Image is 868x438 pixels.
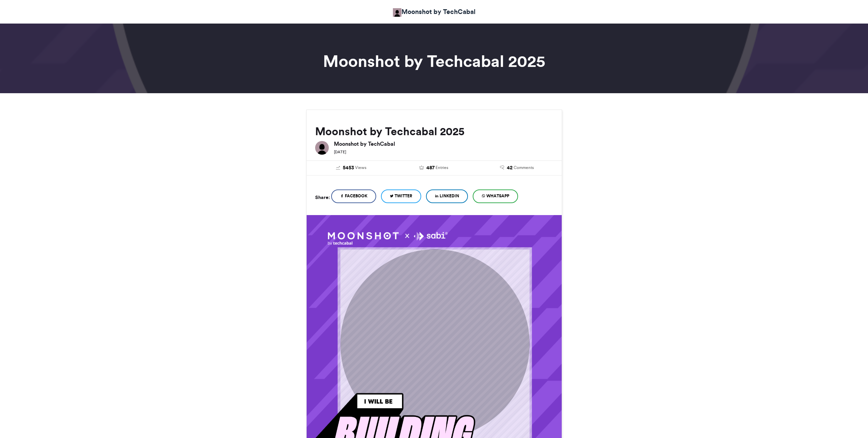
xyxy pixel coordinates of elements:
[355,165,366,171] span: Views
[398,164,470,172] a: 487 Entries
[343,164,354,172] span: 5453
[440,193,459,199] span: LinkedIn
[393,7,475,17] a: Moonshot by TechCabal
[426,189,468,203] a: LinkedIn
[514,165,534,171] span: Comments
[426,164,435,172] span: 487
[345,193,367,199] span: Facebook
[481,164,553,172] a: 42 Comments
[315,125,553,138] h2: Moonshot by Techcabal 2025
[315,164,388,172] a: 5453 Views
[331,189,376,203] a: Facebook
[486,193,509,199] span: WhatsApp
[334,141,553,146] h6: Moonshot by TechCabal
[393,8,401,17] img: Moonshot by TechCabal
[381,189,421,203] a: Twitter
[245,53,623,69] h1: Moonshot by Techcabal 2025
[334,150,346,154] small: [DATE]
[436,165,448,171] span: Entries
[315,193,330,202] h5: Share:
[473,189,518,203] a: WhatsApp
[507,164,513,172] span: 42
[328,232,447,245] img: 1758644554.097-6a393746cea8df337a0c7de2b556cf9f02f16574.png
[315,141,329,155] img: Moonshot by TechCabal
[395,193,412,199] span: Twitter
